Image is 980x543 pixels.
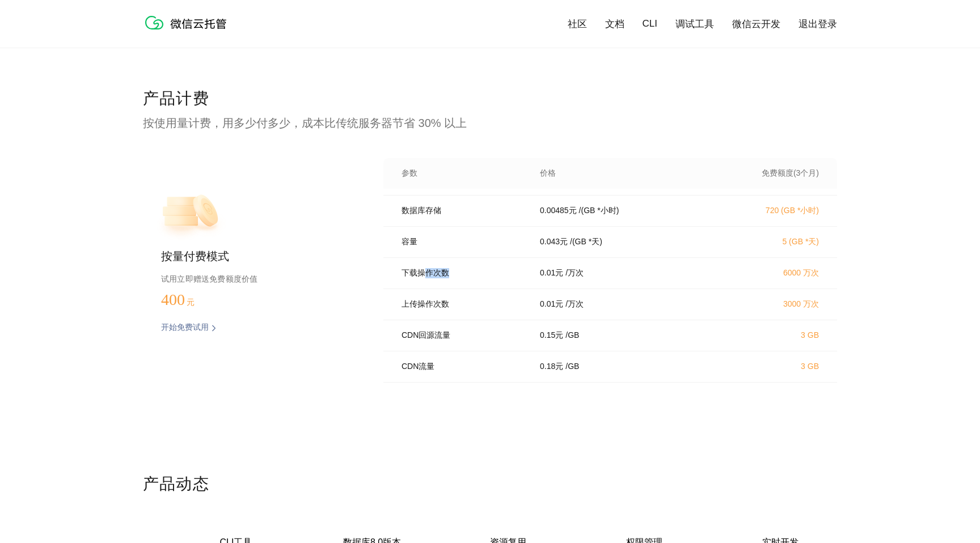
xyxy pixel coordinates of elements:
[161,291,218,309] p: 400
[719,237,819,247] p: 5 (GB *天)
[402,299,524,309] p: 上传操作次数
[799,18,837,31] a: 退出登录
[143,26,234,36] a: 微信云托管
[187,298,195,307] span: 元
[579,206,619,216] p: / (GB *小时)
[565,268,584,278] p: / 万次
[565,299,584,309] p: / 万次
[605,18,624,31] a: 文档
[161,249,347,265] p: 按量付费模式
[719,168,819,179] p: 免费额度(3个月)
[719,362,819,371] p: 3 GB
[540,330,563,341] p: 0.15 元
[540,268,563,278] p: 0.01 元
[719,299,819,309] p: 3000 万次
[402,330,524,341] p: CDN回源流量
[540,299,563,309] p: 0.01 元
[143,88,837,111] p: 产品计费
[570,237,602,247] p: / (GB *天)
[719,268,819,278] p: 6000 万次
[719,330,819,340] p: 3 GB
[540,168,556,179] p: 价格
[402,362,524,372] p: CDN流量
[568,18,587,31] a: 社区
[143,11,234,34] img: 微信云托管
[402,168,524,179] p: 参数
[565,362,579,372] p: / GB
[565,330,579,341] p: / GB
[540,237,568,247] p: 0.043 元
[402,206,524,216] p: 数据库存储
[675,18,714,31] a: 调试工具
[540,362,563,372] p: 0.18 元
[402,268,524,278] p: 下载操作次数
[732,18,780,31] a: 微信云开发
[161,323,209,334] p: 开始免费试用
[719,206,819,216] p: 720 (GB *小时)
[540,206,577,216] p: 0.00485 元
[143,115,837,131] p: 按使用量计费，用多少付多少，成本比传统服务器节省 30% 以上
[402,237,524,247] p: 容量
[643,18,657,29] a: CLI
[143,473,837,496] p: 产品动态
[161,271,347,286] p: 试用立即赠送免费额度价值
